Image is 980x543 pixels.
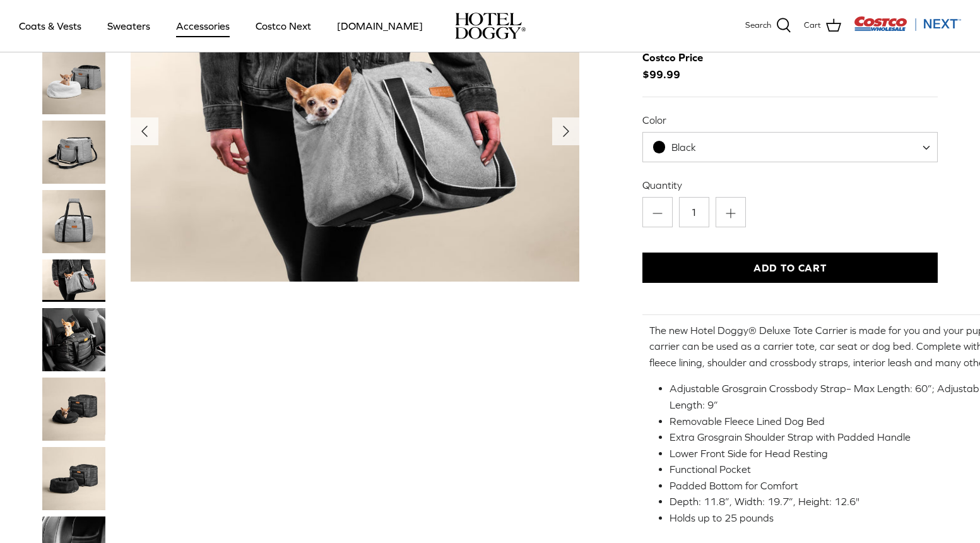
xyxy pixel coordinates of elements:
[642,49,716,83] span: $99.99
[131,118,158,146] button: Previous
[679,197,709,227] input: Quantity
[42,378,105,441] a: Thumbnail Link
[745,18,791,34] a: Search
[96,4,162,47] a: Sweaters
[455,13,526,39] a: hoteldoggy.com hoteldoggycom
[244,4,322,47] a: Costco Next
[42,447,105,510] a: Thumbnail Link
[642,49,703,66] div: Costco Price
[42,51,105,114] a: Thumbnail Link
[8,4,93,47] a: Coats & Vests
[42,190,105,253] a: Thumbnail Link
[42,308,105,371] a: Thumbnail Link
[165,4,241,47] a: Accessories
[804,18,841,34] a: Cart
[42,260,105,302] a: Thumbnail Link
[643,141,721,154] span: Black
[745,19,771,32] span: Search
[326,4,434,47] a: [DOMAIN_NAME]
[642,178,938,192] label: Quantity
[671,141,696,153] span: Black
[552,118,580,146] button: Next
[455,13,526,39] img: hoteldoggycom
[642,253,938,283] button: Add to Cart
[42,121,105,184] a: Thumbnail Link
[854,16,961,32] img: Costco Next
[642,113,938,127] label: Color
[854,24,961,33] a: Visit Costco Next
[642,132,938,162] span: Black
[804,19,821,32] span: Cart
